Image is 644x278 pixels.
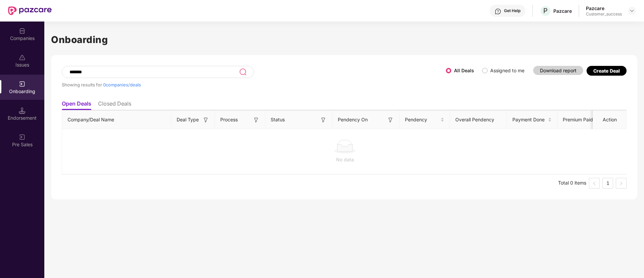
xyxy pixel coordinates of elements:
[19,28,26,34] img: svg+xml;base64,PHN2ZyBpZD0iQ29tcGFuaWVzIiB4bWxucz0iaHR0cDovL3d3dy53My5vcmcvMjAwMC9zdmciIHdpZHRoPS...
[558,178,586,189] li: Total 0 items
[553,8,572,14] div: Pazcare
[239,68,247,76] img: svg+xml;base64,PHN2ZyB3aWR0aD0iMjQiIGhlaWdodD0iMjUiIHZpZXdCb3g9IjAgMCAyNCAyNSIgZmlsbD0ibm9uZSIgeG...
[495,8,501,15] img: svg+xml;base64,PHN2ZyBpZD0iSGVscC0zMngzMiIgeG1sbnM9Imh0dHA6Ly93d3cudzMub3JnLzIwMDAvc3ZnIiB3aWR0aD...
[512,116,547,123] span: Payment Done
[19,81,26,87] img: svg+xml;base64,PHN2ZyB3aWR0aD0iMjAiIGhlaWdodD0iMjAiIHZpZXdCb3g9IjAgMCAyMCAyMCIgZmlsbD0ibm9uZSIgeG...
[593,111,627,129] th: Action
[616,178,627,189] button: right
[271,116,285,123] span: Status
[589,178,600,189] li: Previous Page
[490,68,524,73] label: Assigned to me
[62,111,171,129] th: Company/Deal Name
[592,182,596,186] span: left
[220,116,238,123] span: Process
[387,117,394,123] img: svg+xml;base64,PHN2ZyB3aWR0aD0iMTYiIGhlaWdodD0iMTYiIHZpZXdCb3g9IjAgMCAxNiAxNiIgZmlsbD0ibm9uZSIgeG...
[400,111,450,129] th: Pendency
[454,68,474,73] label: All Deals
[62,82,446,87] div: Showing results for
[602,178,613,189] li: 1
[320,117,327,123] img: svg+xml;base64,PHN2ZyB3aWR0aD0iMTYiIGhlaWdodD0iMTYiIHZpZXdCb3g9IjAgMCAxNiAxNiIgZmlsbD0ibm9uZSIgeG...
[629,8,635,13] img: svg+xml;base64,PHN2ZyBpZD0iRHJvcGRvd24tMzJ4MzIiIHhtbG5zPSJodHRwOi8vd3d3LnczLm9yZy8yMDAwL3N2ZyIgd2...
[619,182,623,186] span: right
[507,111,557,129] th: Payment Done
[533,66,583,75] button: Download report
[253,117,260,123] img: svg+xml;base64,PHN2ZyB3aWR0aD0iMTYiIGhlaWdodD0iMTYiIHZpZXdCb3g9IjAgMCAxNiAxNiIgZmlsbD0ibm9uZSIgeG...
[586,11,622,17] div: Customer_success
[543,7,548,15] span: P
[405,116,439,123] span: Pendency
[19,134,26,141] img: svg+xml;base64,PHN2ZyB3aWR0aD0iMjAiIGhlaWdodD0iMjAiIHZpZXdCb3g9IjAgMCAyMCAyMCIgZmlsbD0ibm9uZSIgeG...
[98,100,131,110] li: Closed Deals
[586,5,622,11] div: Pazcare
[450,111,507,129] th: Overall Pendency
[103,82,141,87] span: 0 companies/deals
[177,116,199,123] span: Deal Type
[51,32,637,47] h1: Onboarding
[19,107,26,114] img: svg+xml;base64,PHN2ZyB3aWR0aD0iMTQuNSIgaGVpZ2h0PSIxNC41IiB2aWV3Qm94PSIwIDAgMTYgMTYiIGZpbGw9Im5vbm...
[19,54,26,61] img: svg+xml;base64,PHN2ZyBpZD0iSXNzdWVzX2Rpc2FibGVkIiB4bWxucz0iaHR0cDovL3d3dy53My5vcmcvMjAwMC9zdmciIH...
[616,178,627,189] li: Next Page
[202,117,209,123] img: svg+xml;base64,PHN2ZyB3aWR0aD0iMTYiIGhlaWdodD0iMTYiIHZpZXdCb3g9IjAgMCAxNiAxNiIgZmlsbD0ibm9uZSIgeG...
[8,6,52,15] img: New Pazcare Logo
[504,8,520,13] div: Get Help
[338,116,368,123] span: Pendency On
[589,178,600,189] button: left
[603,178,613,188] a: 1
[593,68,620,74] div: Create Deal
[62,100,91,110] li: Open Deals
[557,111,601,129] th: Premium Paid
[67,156,622,163] div: No data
